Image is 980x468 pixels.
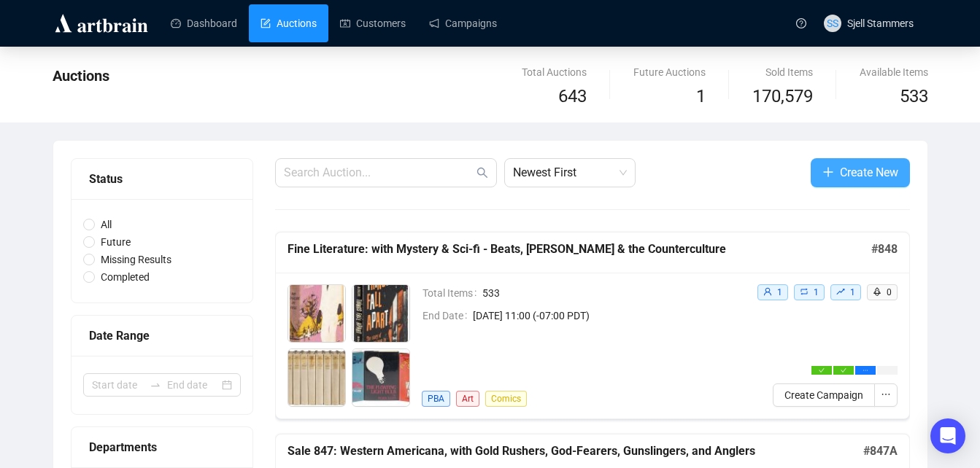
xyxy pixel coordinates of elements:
input: End date [167,377,219,393]
span: Create Campaign [784,387,863,403]
div: Total Auctions [522,64,587,80]
span: 533 [900,86,928,106]
span: 1 [814,287,819,297]
img: logo [53,12,150,35]
h5: # 848 [871,241,898,258]
input: Search Auction... [284,164,474,182]
div: Open Intercom Messenger [930,418,965,453]
span: rise [836,287,845,296]
span: SS [827,15,838,31]
h5: Sale 847: Western Americana, with Gold Rushers, God-Fearers, Gunslingers, and Anglers [288,442,863,460]
span: 170,579 [752,83,813,111]
span: Completed [95,269,155,285]
button: Create New [811,158,910,187]
span: Missing Results [95,251,177,268]
span: user [763,287,772,296]
img: 4_1.jpg [352,349,409,406]
div: Departments [89,438,235,456]
button: Create Campaign [773,383,875,407]
div: Status [89,170,235,188]
span: [DATE] 11:00 (-07:00 PDT) [473,308,745,324]
div: Future Auctions [633,64,706,80]
div: Date Range [89,327,235,345]
span: check [841,367,846,373]
span: retweet [800,287,809,296]
span: All [95,217,117,233]
span: 1 [696,86,706,106]
a: Fine Literature: with Mystery & Sci-fi - Beats, [PERSON_NAME] & the Counterculture#848Total Items... [275,232,910,419]
span: Total Items [423,285,482,301]
a: Dashboard [171,4,237,42]
span: 0 [887,287,892,297]
span: to [150,379,161,391]
span: 1 [777,287,782,297]
div: Sold Items [752,64,813,80]
span: PBA [422,391,450,407]
div: Available Items [860,64,928,80]
span: Art [456,391,479,407]
span: check [819,367,825,373]
span: End Date [423,308,473,324]
span: ellipsis [881,389,891,399]
span: 643 [558,86,587,106]
span: Newest First [513,159,627,187]
img: 2_1.jpg [352,285,409,342]
span: Future [95,234,136,250]
img: 3_1.jpg [288,349,345,406]
span: ellipsis [863,367,868,373]
h5: Fine Literature: with Mystery & Sci-fi - Beats, [PERSON_NAME] & the Counterculture [288,241,871,258]
span: Sjell Stammers [847,17,914,29]
span: Create New [840,163,898,182]
span: rocket [873,287,881,296]
h5: # 847A [863,442,898,460]
span: Comics [485,391,527,407]
span: swap-right [150,379,161,391]
img: 1_1.jpg [288,285,345,342]
span: 533 [482,285,745,301]
span: search [477,167,488,179]
span: 1 [850,287,855,297]
input: Start date [92,377,144,393]
a: Campaigns [429,4,497,42]
a: Auctions [261,4,317,42]
span: plus [822,166,834,178]
span: Auctions [53,67,109,85]
a: Customers [340,4,406,42]
span: question-circle [796,18,806,28]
